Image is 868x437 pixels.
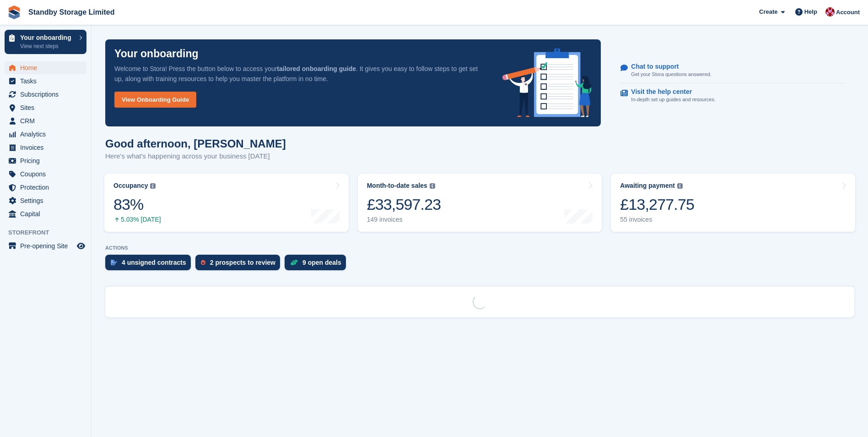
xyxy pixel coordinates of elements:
[620,58,846,83] a: Chat to support Get your Stora questions answered.
[285,255,350,275] a: 9 open deals
[20,240,75,252] span: Pre-opening Site
[5,240,86,252] a: menu
[105,255,195,275] a: 4 unsigned contracts
[114,92,196,108] a: View Onboarding Guide
[5,101,86,114] a: menu
[620,182,675,190] div: Awaiting payment
[195,255,285,275] a: 2 prospects to review
[20,168,75,180] span: Coupons
[367,195,441,214] div: £33,597.23
[620,83,846,108] a: Visit the help center In-depth set up guides and resources.
[20,181,75,194] span: Protection
[5,30,86,54] a: Your onboarding View next steps
[20,208,75,220] span: Capital
[502,49,592,117] img: onboarding-info-6c161a55d2c0e0a8cae90662b2fe09162a5109e8cc188191df67fb4f79e88e88.svg
[201,260,205,265] img: prospect-51fa495bee0391a8d652442698ab0144808aea92771e9ea1ae160a38d050c398.svg
[631,71,711,78] p: Get your Stora questions answered.
[105,137,286,150] h1: Good afternoon, [PERSON_NAME]
[5,181,86,194] a: menu
[5,154,86,167] a: menu
[114,49,199,59] p: Your onboarding
[620,216,694,224] div: 55 invoices
[20,101,75,114] span: Sites
[631,96,716,104] p: In-depth set up guides and resources.
[20,75,75,87] span: Tasks
[290,259,298,266] img: deal-1b604bf984904fb50ccaf53a9ad4b4a5d6e5aea283cecdc64d6e3604feb123c2.svg
[7,5,21,19] img: stora-icon-8386f47178a22dfd0bd8f6a31ec36ba5ce8667c1dd55bd0f319d3a0aa187defe.svg
[8,228,91,237] span: Storefront
[113,182,148,190] div: Occupancy
[5,168,86,180] a: menu
[836,8,860,17] span: Account
[677,183,683,189] img: icon-info-grey-7440780725fd019a000dd9b08b2336e03edf1995a4989e88bcd33f0948082b44.svg
[631,88,708,96] p: Visit the help center
[5,194,86,207] a: menu
[20,128,75,141] span: Analytics
[5,115,86,127] a: menu
[5,61,86,74] a: menu
[5,75,86,87] a: menu
[759,7,777,16] span: Create
[358,174,602,232] a: Month-to-date sales £33,597.23 149 invoices
[302,259,341,266] div: 9 open deals
[20,88,75,101] span: Subscriptions
[611,174,855,232] a: Awaiting payment £13,277.75 55 invoices
[804,7,817,16] span: Help
[277,65,356,72] strong: tailored onboarding guide
[20,194,75,207] span: Settings
[5,88,86,101] a: menu
[367,182,427,190] div: Month-to-date sales
[111,260,117,265] img: contract_signature_icon-13c848040528278c33f63329250d36e43548de30e8caae1d1a13099fd9432cc5.svg
[620,195,694,214] div: £13,277.75
[122,259,186,266] div: 4 unsigned contracts
[113,216,161,224] div: 5.03% [DATE]
[5,128,86,141] a: menu
[631,63,704,71] p: Chat to support
[5,141,86,154] a: menu
[367,216,441,224] div: 149 invoices
[5,208,86,220] a: menu
[104,174,349,232] a: Occupancy 83% 5.03% [DATE]
[75,240,86,251] a: Preview store
[105,151,286,162] p: Here's what's happening across your business [DATE]
[114,64,488,84] p: Welcome to Stora! Press the button below to access your . It gives you easy to follow steps to ge...
[210,259,275,266] div: 2 prospects to review
[105,245,854,251] p: ACTIONS
[20,115,75,127] span: CRM
[20,141,75,154] span: Invoices
[20,61,75,74] span: Home
[113,195,161,214] div: 83%
[430,183,435,189] img: icon-info-grey-7440780725fd019a000dd9b08b2336e03edf1995a4989e88bcd33f0948082b44.svg
[20,34,75,41] p: Your onboarding
[20,154,75,167] span: Pricing
[20,42,75,50] p: View next steps
[825,7,835,16] img: Rachel Corrigall
[25,5,118,20] a: Standby Storage Limited
[150,183,156,189] img: icon-info-grey-7440780725fd019a000dd9b08b2336e03edf1995a4989e88bcd33f0948082b44.svg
